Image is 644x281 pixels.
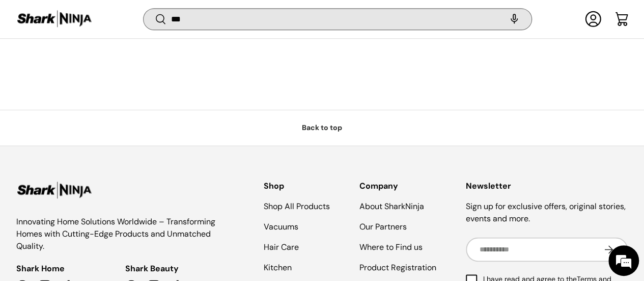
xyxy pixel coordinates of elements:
[466,180,628,192] h2: Newsletter
[16,263,65,275] span: Shark Home
[359,262,436,273] a: Product Registration
[359,242,423,252] a: Where to Find us
[264,221,298,232] a: Vacuums
[53,57,171,70] div: Chat with us now
[359,221,407,232] a: Our Partners
[16,216,234,252] p: Innovating Home Solutions Worldwide – Transforming Homes with Cutting-Edge Products and Unmatched...
[59,79,141,182] span: We're online!
[264,242,299,252] a: Hair Care
[16,9,93,29] img: Shark Ninja Philippines
[5,179,194,215] textarea: Type your message and hit 'Enter'
[264,262,292,273] a: Kitchen
[359,201,424,212] a: About SharkNinja
[466,200,628,225] p: Sign up for exclusive offers, original stories, events and more.
[264,201,330,212] a: Shop All Products
[498,8,530,31] speech-search-button: Search by voice
[167,5,191,30] div: Minimize live chat window
[125,263,179,275] span: Shark Beauty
